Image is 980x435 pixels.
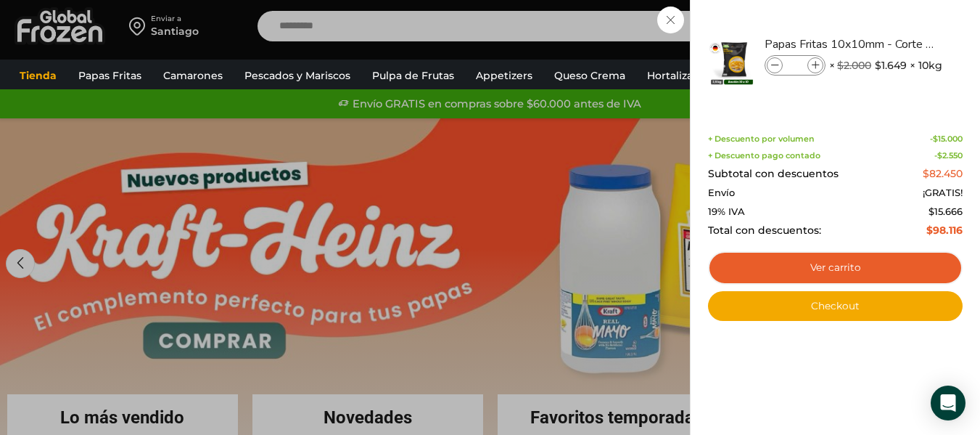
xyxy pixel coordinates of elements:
span: 15.666 [928,206,963,217]
a: Pulpa de Frutas [365,62,461,89]
span: $ [875,58,881,73]
span: Total con descuentos: [708,224,821,237]
a: Queso Crema [547,62,633,89]
span: $ [937,150,942,160]
a: Papas Fritas [71,62,149,89]
a: Papas Fritas 10x10mm - Corte Bastón - Caja 10 kg [765,36,937,52]
span: $ [923,167,929,180]
span: 19% IVA [708,206,745,218]
bdi: 98.116 [926,224,963,237]
a: Appetizers [469,62,540,89]
a: Pescados y Mariscos [237,62,358,89]
input: Product quantity [784,57,806,73]
bdi: 1.649 [875,58,907,73]
bdi: 15.000 [933,134,963,144]
bdi: 2.550 [937,150,963,160]
span: - [934,151,963,160]
span: Subtotal con descuentos [708,168,839,180]
span: - [930,134,963,144]
a: Camarones [156,62,230,89]
bdi: 82.450 [923,167,963,180]
span: ¡GRATIS! [923,187,963,199]
span: $ [928,206,934,217]
a: Hortalizas [640,62,705,89]
span: $ [926,224,933,237]
span: Envío [708,187,735,199]
a: Checkout [708,291,963,322]
a: Ver carrito [708,251,963,285]
bdi: 2.000 [837,59,871,72]
span: $ [933,134,938,144]
a: Tienda [12,62,64,89]
span: × × 10kg [829,55,942,76]
span: $ [837,59,844,72]
span: + Descuento por volumen [708,134,815,144]
div: Open Intercom Messenger [931,386,965,420]
span: + Descuento pago contado [708,151,820,160]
